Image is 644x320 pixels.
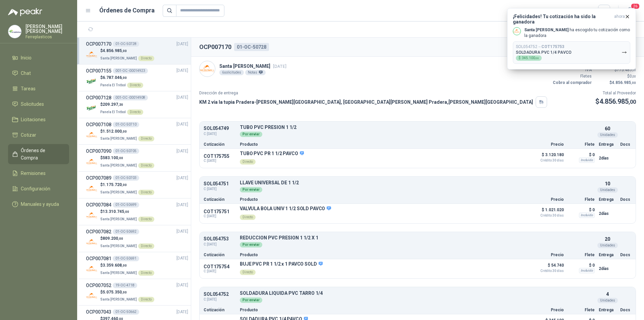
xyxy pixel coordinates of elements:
[124,210,129,214] span: ,00
[138,217,154,222] div: Directo
[21,70,31,77] span: Chat
[530,197,564,201] p: Precio
[8,8,42,16] img: Logo peakr
[122,183,127,187] span: ,00
[138,56,154,61] div: Directo
[240,291,595,296] p: SOLDADURA LIQUIDA PVC TARRO 1/4
[138,243,154,249] div: Directo
[103,236,123,241] span: 809.200
[100,75,143,81] p: $
[21,170,46,177] span: Remisiones
[240,253,526,257] p: Producto
[204,142,236,146] p: Cotización
[632,75,636,78] span: ,00
[113,41,139,47] div: 01-OC-50728
[86,228,188,249] a: OCP00708201-OC-50692[DATE] Company Logo$809.200,00Santa [PERSON_NAME]Directo
[568,261,595,269] p: $ 0
[100,164,137,167] span: Santa [PERSON_NAME]
[597,187,618,193] div: Unidades
[113,202,139,208] div: 01-OC-50699
[599,308,616,312] p: Entrega
[204,308,236,312] p: Cotización
[103,209,129,214] span: 13.310.745
[100,217,137,221] span: Santa [PERSON_NAME]
[86,174,188,195] a: OCP00708901-OC-50703[DATE] Company Logo$1.175.720,00Santa [PERSON_NAME]Directo
[200,61,215,77] img: Company Logo
[86,228,111,235] h3: OCP007082
[204,159,236,163] span: C: [DATE]
[176,94,188,101] span: [DATE]
[631,81,636,85] span: ,00
[86,263,98,275] img: Company Logo
[21,200,59,208] span: Manuales y ayuda
[86,67,111,75] h3: OCP007155
[245,70,266,75] div: Notas
[579,213,595,218] div: Incluido
[113,309,139,315] div: 01-OC-50662
[113,95,148,100] div: 001-OC -00014908
[204,264,236,269] p: COT175754
[568,253,595,257] p: Flete
[138,136,154,141] div: Directo
[176,255,188,262] span: [DATE]
[86,102,98,114] img: Company Logo
[599,210,616,218] p: 2 días
[100,128,154,135] p: $
[629,99,636,105] span: ,00
[541,44,564,49] b: COT175753
[204,269,236,273] span: C: [DATE]
[100,262,154,269] p: $
[113,229,139,234] div: 01-OC-50692
[605,235,610,243] p: 20
[522,56,539,60] span: 345.100
[103,182,127,187] span: 1.175.720
[86,40,188,61] a: OCP00717001-OC-50728[DATE] Company Logo$4.856.985,00Santa [PERSON_NAME]Directo
[530,261,564,273] p: $ 54.740
[138,297,154,302] div: Directo
[240,206,331,212] p: VALVULA BOLA UNIV 1 1/2 SOLD PAVCO
[8,67,69,80] a: Chat
[530,151,564,162] p: $ 3.120.180
[219,62,286,70] p: Santa [PERSON_NAME]
[516,44,564,49] p: SOL054752 →
[620,308,632,312] p: Docs
[86,236,98,248] img: Company Logo
[100,48,154,54] p: $
[103,129,127,134] span: 1.512.000
[86,255,111,262] h3: OCP007081
[605,125,610,132] p: 60
[599,154,616,162] p: 2 días
[122,264,127,267] span: ,00
[204,209,236,214] p: COT175751
[113,256,139,261] div: 01-OC-50691
[103,290,127,294] span: 5.075.350
[176,309,188,315] span: [DATE]
[234,43,269,51] div: 01-OC-50728
[595,96,636,107] p: $
[138,270,154,276] div: Directo
[127,109,143,115] div: Directo
[606,290,609,298] p: 4
[524,28,569,32] b: Santa [PERSON_NAME]
[86,282,111,289] h3: OCP007052
[599,97,636,105] span: 4.856.985
[86,147,111,155] h3: OCP007090
[176,121,188,128] span: [DATE]
[21,147,63,162] span: Órdenes de Compra
[100,271,137,275] span: Santa [PERSON_NAME]
[599,197,616,201] p: Entrega
[516,55,542,61] div: $
[21,100,44,108] span: Solicitudes
[127,83,143,88] div: Directo
[617,67,636,72] span: 775.485
[122,76,127,80] span: ,00
[86,147,188,169] a: OCP00709001-OC-50705[DATE] Company Logo$583.100,00Santa [PERSON_NAME]Directo
[86,49,98,60] img: Company Logo
[100,110,126,114] span: Panela El Trébol
[240,235,595,240] p: REDUCCION PVC PRESION 1 1/2 X 1
[100,182,154,188] p: $
[100,298,137,301] span: Santa [PERSON_NAME]
[507,8,636,70] button: ¡Felicidades! Tu cotización ha sido la ganadoraahora Company LogoSanta [PERSON_NAME] ha escogido ...
[100,137,137,140] span: Santa [PERSON_NAME]
[8,129,69,141] a: Cotizar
